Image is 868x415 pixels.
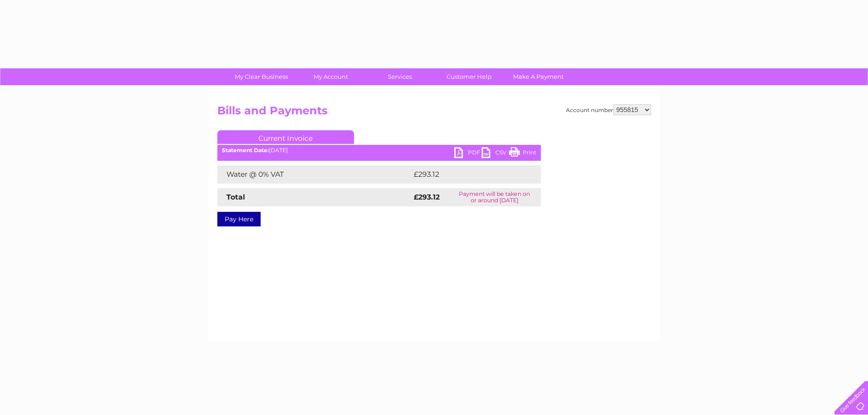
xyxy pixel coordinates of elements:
[217,212,261,226] a: Pay Here
[217,147,541,154] div: [DATE]
[362,68,437,85] a: Services
[217,130,354,144] a: Current Invoice
[224,68,299,85] a: My Clear Business
[566,104,651,115] div: Account number
[222,147,269,154] b: Statement Date:
[454,147,482,160] a: PDF
[501,68,576,85] a: Make A Payment
[226,193,245,201] strong: Total
[293,68,368,85] a: My Account
[217,165,411,184] td: Water @ 0% VAT
[414,193,440,201] strong: £293.12
[509,147,536,160] a: Print
[448,188,540,206] td: Payment will be taken on or around [DATE]
[431,68,507,85] a: Customer Help
[482,147,509,160] a: CSV
[217,104,651,122] h2: Bills and Payments
[411,165,524,184] td: £293.12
